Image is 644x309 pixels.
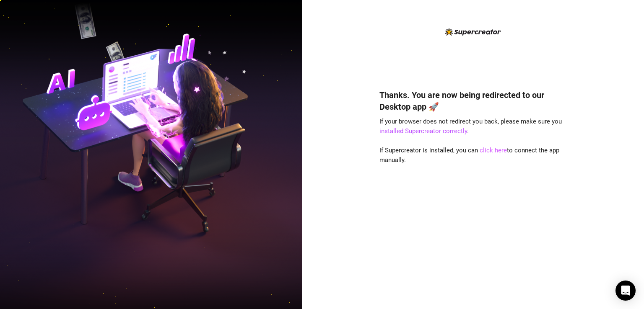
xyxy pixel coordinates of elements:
[379,89,566,113] h4: Thanks. You are now being redirected to our Desktop app 🚀
[445,28,501,36] img: logo-BBDzfeDw.svg
[480,147,507,154] a: click here
[379,118,562,135] span: If your browser does not redirect you back, please make sure you .
[615,281,636,301] div: Open Intercom Messenger
[379,127,467,135] a: installed Supercreator correctly
[379,147,559,164] span: If Supercreator is installed, you can to connect the app manually.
